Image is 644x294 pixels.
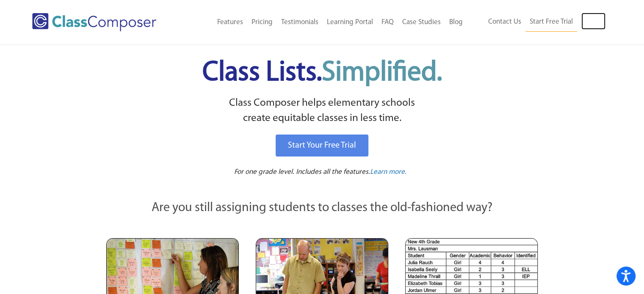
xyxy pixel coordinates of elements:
[202,59,442,87] span: Class Lists.
[105,96,539,126] p: Class Composer helps elementary schools create equitable classes in less time.
[288,141,356,150] span: Start Your Free Trial
[247,13,277,32] a: Pricing
[106,199,538,217] p: Are you still assigning students to classes the old-fashioned way?
[32,13,156,31] img: Class Composer
[277,13,323,32] a: Testimonials
[467,13,605,32] nav: Header Menu
[234,168,370,176] span: For one grade level. Includes all the features.
[398,13,445,32] a: Case Studies
[581,13,605,30] a: Log In
[445,13,467,32] a: Blog
[323,13,377,32] a: Learning Portal
[370,168,406,176] span: Learn more.
[370,167,406,178] a: Learn more.
[484,13,525,31] a: Contact Us
[183,13,467,32] nav: Header Menu
[213,13,247,32] a: Features
[276,135,368,157] a: Start Your Free Trial
[377,13,398,32] a: FAQ
[322,59,442,87] span: Simplified.
[525,13,577,32] a: Start Free Trial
